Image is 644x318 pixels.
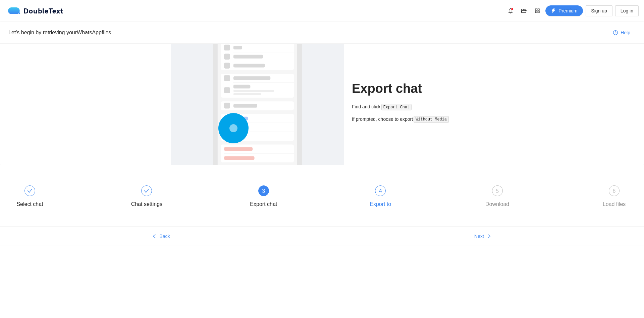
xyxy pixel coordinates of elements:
span: right [487,234,491,239]
span: 5 [496,188,499,194]
span: check [144,188,149,193]
span: 4 [379,188,382,194]
button: bell [505,5,516,16]
div: DoubleText [8,7,63,14]
button: question-circleHelp [608,27,636,38]
button: leftBack [0,231,322,242]
span: left [152,234,157,239]
span: question-circle [613,30,618,36]
div: Chat settings [127,185,244,210]
div: Find and click [352,103,473,111]
div: 5Download [478,185,595,210]
div: 3Export chat [244,185,361,210]
span: Sign up [591,7,607,14]
span: Next [474,233,484,240]
span: Premium [558,7,577,14]
span: thunderbolt [551,8,556,14]
span: Help [621,29,630,36]
div: Export chat [250,199,277,210]
button: Log in [615,5,639,16]
span: appstore [532,8,542,13]
span: folder-open [519,8,529,13]
span: bell [505,8,516,13]
span: 3 [262,188,265,194]
span: Back [159,233,170,240]
div: Export to [370,199,391,210]
a: logoDoubleText [8,7,63,14]
h1: Export chat [352,81,473,97]
button: Nextright [322,231,644,242]
button: thunderboltPremium [545,5,583,16]
div: 6Load files [595,185,634,210]
button: Sign up [586,5,612,16]
div: Let's begin by retrieving your WhatsApp files [8,28,608,37]
span: 6 [613,188,616,194]
div: Select chat [16,199,43,210]
div: Select chat [10,185,127,210]
div: If prompted, choose to export [352,115,473,123]
div: Download [485,199,509,210]
div: 4Export to [361,185,478,210]
button: folder-open [519,5,529,16]
code: Without Media [414,116,448,123]
div: Load files [603,199,626,210]
img: logo [8,7,23,14]
div: Chat settings [131,199,162,210]
span: check [27,188,33,193]
span: Log in [621,7,633,14]
button: appstore [532,5,543,16]
code: Export Chat [381,104,412,111]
